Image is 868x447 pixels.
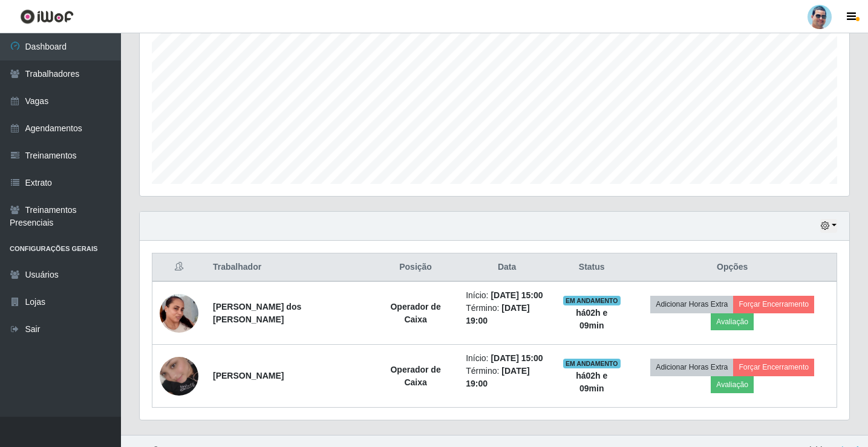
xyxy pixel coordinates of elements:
strong: há 02 h e 09 min [576,308,607,330]
th: Opções [628,253,837,282]
button: Adicionar Horas Extra [650,296,733,313]
li: Início: [466,289,548,302]
th: Data [458,253,555,282]
time: [DATE] 15:00 [491,290,543,300]
strong: Operador de Caixa [390,365,440,387]
li: Término: [466,365,548,390]
th: Trabalhador [206,253,373,282]
time: [DATE] 15:00 [491,353,543,363]
strong: [PERSON_NAME] [213,371,284,380]
button: Avaliação [711,313,754,330]
span: EM ANDAMENTO [563,296,621,305]
img: 1745793210220.jpeg [160,342,198,411]
strong: há 02 h e 09 min [576,371,607,393]
button: Forçar Encerramento [733,296,814,313]
strong: [PERSON_NAME] dos [PERSON_NAME] [213,302,301,324]
button: Forçar Encerramento [733,359,814,376]
button: Adicionar Horas Extra [650,359,733,376]
button: Avaliação [711,376,754,393]
span: EM ANDAMENTO [563,359,621,368]
li: Término: [466,302,548,327]
img: CoreUI Logo [20,9,74,24]
th: Posição [373,253,458,282]
th: Status [555,253,628,282]
strong: Operador de Caixa [390,302,440,324]
img: 1757719645917.jpeg [160,279,198,348]
li: Início: [466,352,548,365]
